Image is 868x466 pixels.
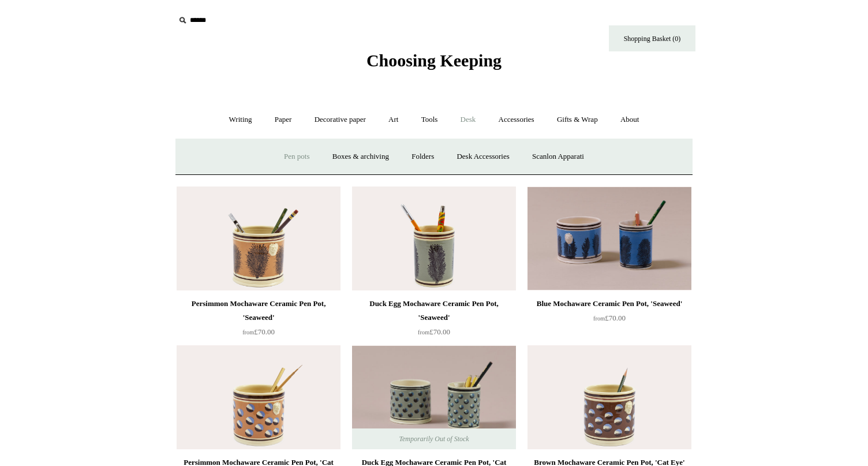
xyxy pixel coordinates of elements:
span: Temporarily Out of Stock [387,428,480,449]
img: Blue Mochaware Ceramic Pen Pot, 'Seaweed' [527,187,691,290]
a: Folders [401,141,444,172]
a: Blue Mochaware Ceramic Pen Pot, 'Seaweed' from£70.00 [527,297,691,344]
div: Duck Egg Mochaware Ceramic Pen Pot, 'Seaweed' [355,297,513,325]
div: Blue Mochaware Ceramic Pen Pot, 'Seaweed' [530,297,689,311]
a: Boxes & archiving [322,141,399,172]
a: Desk [450,105,487,135]
a: About [610,105,650,135]
a: Writing [219,105,263,135]
a: Blue Mochaware Ceramic Pen Pot, 'Seaweed' Blue Mochaware Ceramic Pen Pot, 'Seaweed' [527,187,691,290]
a: Duck Egg Mochaware Ceramic Pen Pot, 'Cat Eye' Duck Egg Mochaware Ceramic Pen Pot, 'Cat Eye' Tempo... [352,345,516,449]
a: Pen pots [274,141,320,172]
span: £70.00 [242,327,275,336]
div: Persimmon Mochaware Ceramic Pen Pot, 'Seaweed' [179,297,338,325]
img: Persimmon Mochaware Ceramic Pen Pot, 'Seaweed' [177,187,341,290]
a: Persimmon Mochaware Ceramic Pen Pot, 'Seaweed' Persimmon Mochaware Ceramic Pen Pot, 'Seaweed' [177,187,341,290]
a: Persimmon Mochaware Ceramic Pen Pot, 'Seaweed' from£70.00 [177,297,341,344]
a: Persimmon Mochaware Ceramic Pen Pot, 'Cat Eye' Persimmon Mochaware Ceramic Pen Pot, 'Cat Eye' [177,345,341,449]
a: Paper [264,105,302,135]
a: Art [378,105,409,135]
span: from [593,315,605,322]
span: £70.00 [593,314,626,322]
img: Persimmon Mochaware Ceramic Pen Pot, 'Cat Eye' [177,345,341,449]
img: Duck Egg Mochaware Ceramic Pen Pot, 'Seaweed' [352,187,516,290]
a: Brown Mochaware Ceramic Pen Pot, 'Cat Eye' Brown Mochaware Ceramic Pen Pot, 'Cat Eye' [527,345,691,449]
a: Gifts & Wrap [547,105,608,135]
a: Accessories [488,105,545,135]
a: Choosing Keeping [366,60,502,68]
a: Scanlon Apparati [522,141,594,172]
span: from [242,329,254,335]
a: Desk Accessories [446,141,519,172]
a: Duck Egg Mochaware Ceramic Pen Pot, 'Seaweed' from£70.00 [352,297,516,344]
span: Choosing Keeping [366,51,502,70]
img: Duck Egg Mochaware Ceramic Pen Pot, 'Cat Eye' [352,345,516,449]
img: Brown Mochaware Ceramic Pen Pot, 'Cat Eye' [527,345,691,449]
a: Duck Egg Mochaware Ceramic Pen Pot, 'Seaweed' Duck Egg Mochaware Ceramic Pen Pot, 'Seaweed' [352,187,516,290]
span: from [418,329,429,335]
a: Decorative paper [304,105,376,135]
a: Tools [411,105,448,135]
span: £70.00 [418,327,450,336]
a: Shopping Basket (0) [609,25,695,51]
